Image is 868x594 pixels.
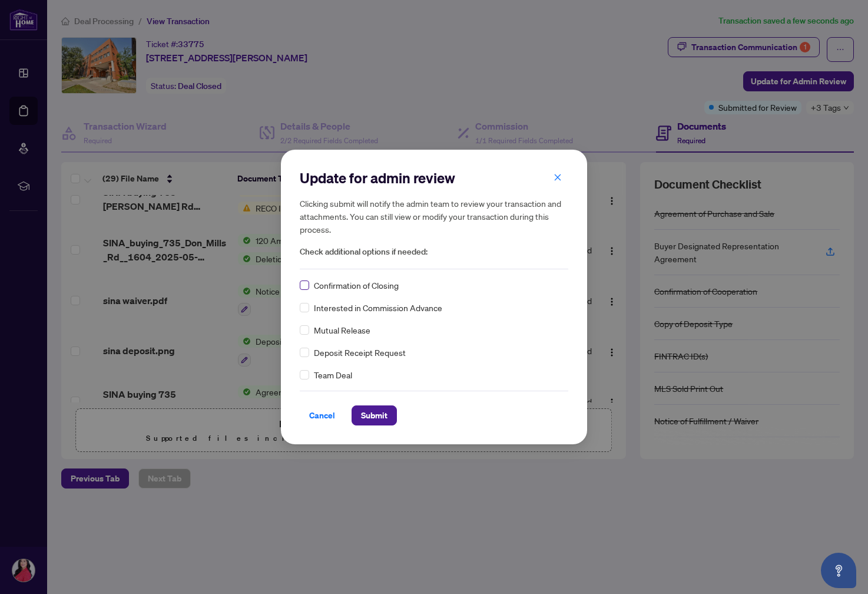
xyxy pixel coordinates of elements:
button: Cancel [300,405,344,425]
span: Submit [361,406,387,425]
span: Confirmation of Closing [314,279,399,292]
span: close [554,173,562,181]
span: Deposit Receipt Request [314,346,406,359]
button: Submit [352,405,397,425]
h5: Clicking submit will notify the admin team to review your transaction and attachments. You can st... [300,197,568,236]
h2: Update for admin review [300,169,568,187]
span: Cancel [309,406,335,425]
span: Team Deal [314,368,352,381]
span: Interested in Commission Advance [314,301,442,314]
span: Check additional options if needed: [300,245,568,259]
button: Open asap [821,553,856,588]
span: Mutual Release [314,324,370,336]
